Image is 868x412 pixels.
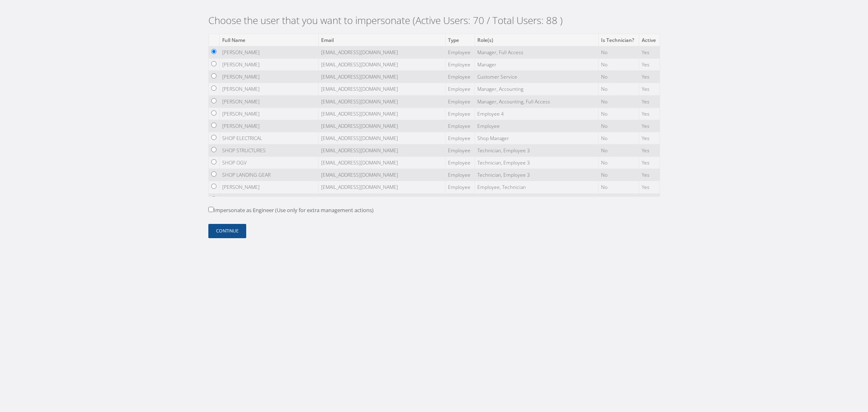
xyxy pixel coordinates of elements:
td: Employee [445,83,474,95]
td: Yes [639,193,660,206]
td: Yes [639,169,660,181]
td: [EMAIL_ADDRESS][DOMAIN_NAME] [318,132,445,144]
th: Type [445,34,474,46]
td: [EMAIL_ADDRESS][DOMAIN_NAME] [318,107,445,120]
td: No [598,83,639,95]
td: No [598,71,639,83]
td: Yes [639,59,660,71]
td: [PERSON_NAME] [220,120,319,132]
td: Technician, Employee 3 [474,157,598,169]
td: No [598,120,639,132]
button: Continue [208,224,246,238]
td: Employee [445,59,474,71]
td: Employee [445,181,474,193]
td: [PERSON_NAME] [220,59,319,71]
td: SHOP OGV [220,157,319,169]
td: Employee [445,120,474,132]
td: [EMAIL_ADDRESS][DOMAIN_NAME] [318,181,445,193]
td: Yes [639,120,660,132]
td: [EMAIL_ADDRESS][DOMAIN_NAME] [318,145,445,157]
td: No [598,157,639,169]
td: Yes [639,83,660,95]
td: SHOP STRUCTURES [220,145,319,157]
td: Technician, Employee 3, Full Access [474,193,598,206]
td: Employee [445,157,474,169]
td: No [598,169,639,181]
td: Employee [474,120,598,132]
td: Manager, Accounting, Full Access [474,95,598,107]
td: [EMAIL_ADDRESS][DOMAIN_NAME] [318,193,445,206]
th: Email [318,34,445,46]
td: [EMAIL_ADDRESS][DOMAIN_NAME] [318,120,445,132]
th: Active [639,34,660,46]
td: Employee [445,145,474,157]
td: [EMAIL_ADDRESS][DOMAIN_NAME] [318,71,445,83]
td: SHOP ELECTRICAL [220,132,319,144]
h2: Choose the user that you want to impersonate (Active Users: 70 / Total Users: 88 ) [208,15,660,26]
td: Yes [639,46,660,58]
td: Yes [639,145,660,157]
td: Employee [445,132,474,144]
td: Employee 4 [474,107,598,120]
td: Yes [639,181,660,193]
td: No [598,59,639,71]
td: [PERSON_NAME] [220,71,319,83]
td: [PERSON_NAME] [220,83,319,95]
td: No [598,95,639,107]
td: [EMAIL_ADDRESS][DOMAIN_NAME] [318,59,445,71]
td: Technician, Employee 3 [474,169,598,181]
td: [PERSON_NAME] [220,95,319,107]
td: [EMAIL_ADDRESS][DOMAIN_NAME] [318,95,445,107]
td: [PERSON_NAME] [220,181,319,193]
td: Yes [639,132,660,144]
td: [EMAIL_ADDRESS][DOMAIN_NAME] [318,157,445,169]
td: No [598,181,639,193]
input: Impersonate as Engineer (Use only for extra management actions) [208,207,214,212]
td: Employee [445,71,474,83]
td: Technician, Employee 3 [474,145,598,157]
td: Employee [445,95,474,107]
td: Employee [445,107,474,120]
td: [PERSON_NAME] [220,193,319,206]
td: Employee [445,46,474,58]
td: [EMAIL_ADDRESS][DOMAIN_NAME] [318,169,445,181]
td: [EMAIL_ADDRESS][DOMAIN_NAME] [318,46,445,58]
td: Employee [445,193,474,206]
td: Manager, Full Access [474,46,598,58]
th: Role(s) [474,34,598,46]
td: No [598,193,639,206]
td: Shop Manager [474,132,598,144]
td: No [598,46,639,58]
td: Customer Service [474,71,598,83]
label: Impersonate as Engineer (Use only for extra management actions) [208,206,374,215]
td: [PERSON_NAME] [220,46,319,58]
td: No [598,145,639,157]
td: Manager [474,59,598,71]
td: Yes [639,95,660,107]
th: Is Technician? [598,34,639,46]
td: No [598,132,639,144]
td: Yes [639,107,660,120]
td: [PERSON_NAME] [220,107,319,120]
td: No [598,107,639,120]
td: Employee, Technician [474,181,598,193]
td: Yes [639,71,660,83]
td: Manager, Accounting [474,83,598,95]
th: Full Name [220,34,319,46]
td: [EMAIL_ADDRESS][DOMAIN_NAME] [318,83,445,95]
td: Employee [445,169,474,181]
td: SHOP LANDING GEAR [220,169,319,181]
td: Yes [639,157,660,169]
